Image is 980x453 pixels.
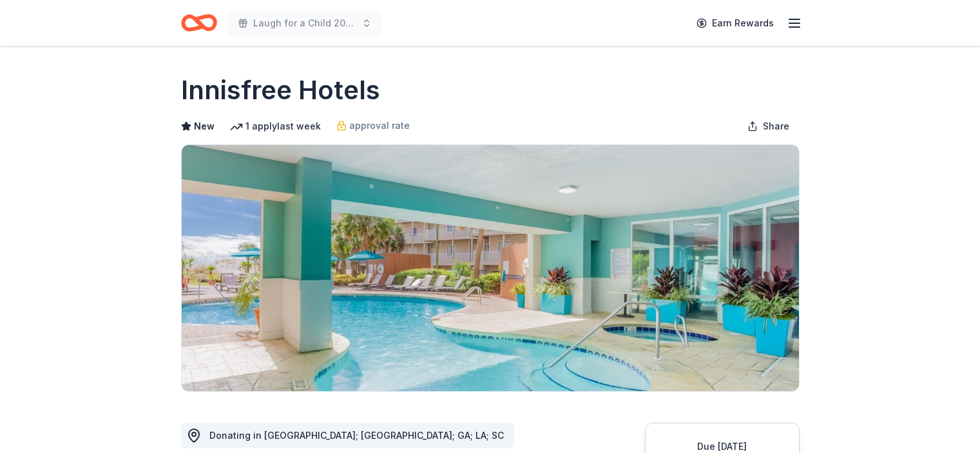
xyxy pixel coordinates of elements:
span: New [194,119,215,134]
a: Earn Rewards [689,12,782,35]
a: Home [181,8,217,38]
span: Donating in [GEOGRAPHIC_DATA]; [GEOGRAPHIC_DATA]; GA; LA; SC [209,430,504,441]
a: approval rate [336,118,410,133]
span: approval rate [349,118,410,133]
div: 1 apply last week [230,119,321,134]
h1: Innisfree Hotels [181,72,380,108]
button: Share [737,113,800,139]
span: Share [763,119,789,134]
img: Image for Innisfree Hotels [182,145,799,391]
span: Laugh for a Child 2026 [253,15,356,31]
button: Laugh for a Child 2026 [227,10,382,36]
